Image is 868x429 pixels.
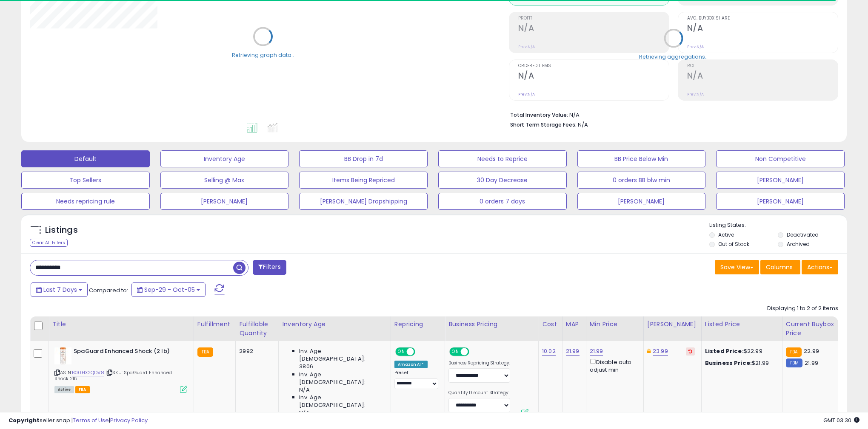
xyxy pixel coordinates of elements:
[715,260,759,274] button: Save View
[705,359,776,367] div: $21.99
[253,260,286,275] button: Filters
[54,386,74,393] span: All listings currently available for purchase on Amazon
[160,172,289,189] button: Selling @ Max
[438,172,567,189] button: 30 Day Decrease
[89,286,128,294] span: Compared to:
[590,357,637,374] div: Disable auto adjust min
[450,348,461,356] span: ON
[705,359,752,367] b: Business Price:
[160,150,289,167] button: Inventory Age
[299,394,384,409] span: Inv. Age [DEMOGRAPHIC_DATA]:
[786,320,834,338] div: Current Buybox Price
[718,240,749,248] label: Out of Stock
[414,348,428,356] span: OFF
[542,320,559,329] div: Cost
[52,320,190,329] div: Title
[299,193,428,210] button: [PERSON_NAME] Dropshipping
[804,347,819,355] span: 22.99
[299,363,313,370] span: 3806
[805,359,818,367] span: 21.99
[110,416,148,424] a: Privacy Policy
[438,150,567,167] button: Needs to Reprice
[394,370,438,389] div: Preset:
[299,150,428,167] button: BB Drop in 7d
[74,347,177,358] b: SpaGuard Enhanced Shock (2 lb)
[590,320,640,329] div: Min Price
[54,347,71,364] img: 316sAqQB+aL._SL40_.jpg
[566,347,580,356] a: 21.99
[590,347,603,356] a: 21.99
[197,320,232,329] div: Fulfillment
[43,285,77,294] span: Last 7 Days
[197,347,213,357] small: FBA
[31,282,88,297] button: Last 7 Days
[766,263,793,271] span: Columns
[282,320,387,329] div: Inventory Age
[232,51,294,59] div: Retrieving graph data..
[448,360,510,366] label: Business Repricing Strategy:
[299,172,428,189] button: Items Being Repriced
[653,347,668,356] a: 23.99
[786,347,802,357] small: FBA
[299,371,384,386] span: Inv. Age [DEMOGRAPHIC_DATA]:
[802,260,838,274] button: Actions
[299,386,309,394] span: N/A
[45,224,78,236] h5: Listings
[639,53,708,60] div: Retrieving aggregations..
[239,347,272,355] div: 2992
[21,172,150,189] button: Top Sellers
[394,320,441,329] div: Repricing
[468,348,482,356] span: OFF
[709,221,846,229] p: Listing States:
[786,358,802,367] small: FBM
[131,282,206,297] button: Sep-29 - Oct-05
[705,347,776,355] div: $22.99
[787,240,810,248] label: Archived
[299,409,309,417] span: N/A
[72,369,104,376] a: B00HX2QDV8
[21,193,150,210] button: Needs repricing rule
[21,150,150,167] button: Default
[716,172,845,189] button: [PERSON_NAME]
[705,347,744,355] b: Listed Price:
[716,193,845,210] button: [PERSON_NAME]
[160,193,289,210] button: [PERSON_NAME]
[394,361,428,368] div: Amazon AI *
[239,320,275,338] div: Fulfillable Quantity
[577,150,706,167] button: BB Price Below Min
[75,386,90,393] span: FBA
[542,347,556,356] a: 10.02
[718,231,734,238] label: Active
[9,417,148,425] div: seller snap | |
[73,416,109,424] a: Terms of Use
[54,369,172,382] span: | SKU: SpaGuard Enhanced Shock 2lb
[448,390,510,396] label: Quantity Discount Strategy:
[566,320,582,329] div: MAP
[396,348,407,356] span: ON
[705,320,779,329] div: Listed Price
[767,305,838,313] div: Displaying 1 to 2 of 2 items
[787,231,819,238] label: Deactivated
[716,150,845,167] button: Non Competitive
[647,320,698,329] div: [PERSON_NAME]
[577,172,706,189] button: 0 orders BB blw min
[9,416,40,424] strong: Copyright
[438,193,567,210] button: 0 orders 7 days
[823,416,859,424] span: 2025-10-13 03:30 GMT
[299,347,384,363] span: Inv. Age [DEMOGRAPHIC_DATA]:
[577,193,706,210] button: [PERSON_NAME]
[448,320,535,329] div: Business Pricing
[760,260,800,274] button: Columns
[30,239,68,247] div: Clear All Filters
[144,285,195,294] span: Sep-29 - Oct-05
[54,347,187,392] div: ASIN:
